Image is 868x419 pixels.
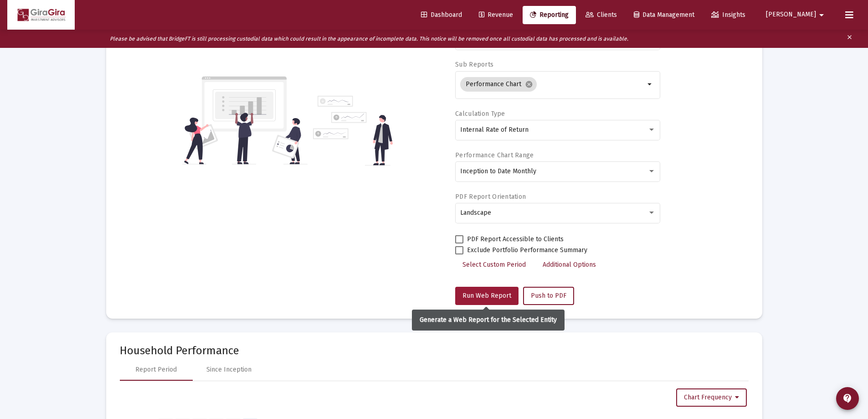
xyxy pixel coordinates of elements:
a: Reporting [523,6,576,24]
a: Data Management [627,6,702,24]
span: Push to PDF [531,292,566,300]
mat-icon: arrow_drop_down [816,6,827,24]
button: Chart Frequency [676,388,747,407]
img: Dashboard [14,6,68,24]
label: Performance Chart Range [455,151,534,159]
span: Reporting [530,11,569,19]
span: Revenue [479,11,513,19]
span: Dashboard [421,11,462,19]
span: [PERSON_NAME] [766,11,816,19]
a: Insights [704,6,753,24]
img: reporting [182,75,308,166]
span: Data Management [634,11,694,19]
span: Landscape [460,209,491,217]
div: Since Inception [206,365,252,374]
mat-icon: arrow_drop_down [645,79,656,90]
a: Clients [578,6,624,24]
label: PDF Report Orientation [455,193,526,201]
mat-chip-list: Selection [460,75,645,93]
span: Exclude Portfolio Performance Summary [467,245,587,256]
button: [PERSON_NAME] [755,5,838,24]
mat-icon: cancel [525,80,533,88]
div: Report Period [135,365,177,374]
mat-chip: Performance Chart [460,77,537,92]
span: Insights [711,11,745,19]
i: Please be advised that BridgeFT is still processing custodial data which could result in the appe... [110,36,628,42]
span: PDF Report Accessible to Clients [467,234,564,245]
img: reporting-alt [313,96,393,166]
a: Revenue [472,6,520,24]
button: Push to PDF [523,287,574,305]
label: Calculation Type [455,110,505,118]
button: Run Web Report [455,287,519,305]
mat-card-title: Household Performance [120,346,749,355]
span: Run Web Report [462,292,511,300]
label: Sub Reports [455,61,493,68]
span: Clients [586,11,617,19]
span: Internal Rate of Return [460,126,529,134]
mat-icon: clear [846,32,853,46]
mat-icon: contact_support [842,393,853,404]
span: Chart Frequency [684,393,739,401]
span: Select Custom Period [462,261,526,269]
span: Additional Options [543,261,596,269]
span: Inception to Date Monthly [460,167,536,175]
a: Dashboard [414,6,469,24]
